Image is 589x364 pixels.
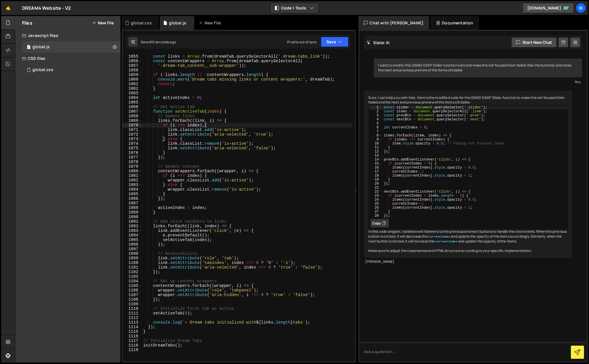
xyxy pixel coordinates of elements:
button: Copy [370,219,389,228]
div: 1101 [123,265,142,270]
div: 1073 [123,137,142,141]
div: 1098 [123,251,142,256]
div: 1083 [123,183,142,187]
div: 13 [369,154,382,158]
div: New File [199,20,223,26]
div: 1097 [123,247,142,251]
div: 10 [369,142,382,146]
div: 7 [369,130,382,134]
div: 1116 [123,334,142,338]
div: 1068 [123,114,142,118]
a: Bi [576,3,586,13]
div: 1112 [123,316,142,320]
div: I want to modify this OSMO GSAP Slider function a bit and make the not focused item faded (like t... [374,58,582,77]
h2: Files [22,20,32,26]
div: 1087 [123,201,142,206]
div: 1055 [123,54,142,59]
div: 28 [369,214,382,218]
button: Start new chat [511,37,557,48]
div: 1071 [123,128,142,132]
div: 26 [369,206,382,210]
div: 21 [369,186,382,190]
div: 1096 [123,242,142,247]
div: 2 [369,109,382,113]
div: global.js [32,44,50,50]
div: You [375,79,581,85]
div: 1060 [123,77,142,82]
div: Sure, I can help you with that. Here is the modified code for the OSMO GSAP Slider function to ma... [364,91,573,258]
h2: Slater AI [367,40,390,45]
div: 1081 [123,173,142,178]
div: 1069 [123,118,142,123]
div: 1100 [123,261,142,265]
div: 1113 [123,320,142,325]
div: 27 [369,210,382,214]
div: DREAM4 Website - V2 [22,5,71,11]
div: 1064 [123,95,142,100]
div: 17250/47734.js [22,41,120,53]
div: 8 [369,134,382,138]
div: [PERSON_NAME] [366,259,571,264]
div: 1088 [123,206,142,210]
div: 1109 [123,302,142,306]
code: currentIndex [435,240,458,244]
div: 1093 [123,228,142,233]
div: 1118 [123,343,142,348]
div: 23 [369,194,382,198]
div: 1092 [123,224,142,228]
div: 1095 [123,238,142,242]
div: 1091 [123,219,142,224]
div: 1108 [123,297,142,302]
div: 4 [369,118,382,122]
div: 25 [369,202,382,206]
div: 1072 [123,132,142,137]
div: global.js [169,20,186,26]
div: 11 [369,146,382,150]
div: 1084 [123,187,142,192]
div: 18 [369,174,382,178]
div: 17250/47735.css [22,64,123,76]
div: 19 [369,178,382,182]
div: 1119 [123,348,142,352]
div: 1075 [123,146,142,150]
div: 1094 [123,233,142,238]
div: 1076 [123,150,142,155]
div: 1105 [123,283,142,288]
div: 1080 [123,169,142,173]
code: currentIndex [428,235,451,239]
button: Code + Tools [271,3,319,13]
a: 🤙 [1,1,15,15]
div: 1117 [123,338,142,343]
div: Chat with [PERSON_NAME] [358,16,429,30]
a: [DOMAIN_NAME] [522,3,574,13]
div: 3 [369,113,382,118]
div: 1103 [123,274,142,279]
div: 15 [369,162,382,166]
div: 1090 [123,215,142,219]
div: 1077 [123,155,142,160]
div: 1086 [123,196,142,201]
div: 1115 [123,329,142,334]
div: 1106 [123,288,142,293]
div: 22 [369,190,382,194]
div: 1102 [123,270,142,274]
div: 1078 [123,160,142,164]
div: 1079 [123,164,142,169]
div: 1114 [123,325,142,329]
div: 24 [369,198,382,202]
span: 1 [27,45,30,50]
div: 9 [369,138,382,142]
div: 1067 [123,109,142,114]
div: 1107 [123,293,142,297]
div: 1062 [123,86,142,91]
button: Save [321,37,349,47]
div: 1063 [123,91,142,95]
div: Javascript files [15,30,120,41]
div: 1111 [123,311,142,316]
div: 1074 [123,141,142,146]
div: 20 [369,182,382,186]
div: 1058 [123,68,142,73]
div: Prod is out of sync [287,40,317,44]
div: 1104 [123,279,142,283]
